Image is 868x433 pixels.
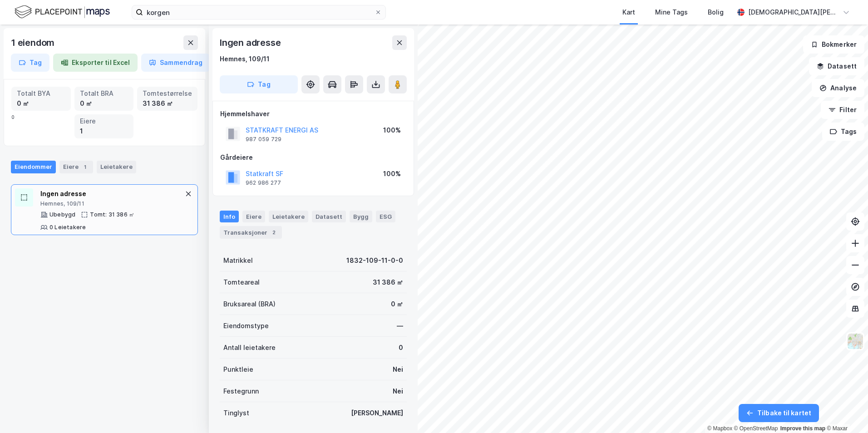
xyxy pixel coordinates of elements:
[847,333,864,350] img: Z
[143,5,375,19] input: Søk på adresse, matrikkel, gårdeiere, leietakere eller personer
[346,255,403,266] div: 1832-109-11-0-0
[383,125,401,136] div: 100%
[220,35,282,50] div: Ingen adresse
[11,35,56,50] div: 1 eiendom
[40,188,183,199] div: Ingen adresse
[780,425,825,432] a: Improve this map
[17,89,65,98] div: Totalt BYA
[143,98,192,108] div: 31 386 ㎡
[312,211,346,222] div: Datasett
[803,35,864,54] button: Bokmerker
[223,255,253,266] div: Matrikkel
[351,408,403,418] div: [PERSON_NAME]
[393,364,403,375] div: Nei
[393,386,403,397] div: Nei
[220,54,270,64] div: Hemnes, 109/11
[812,79,864,97] button: Analyse
[220,226,282,239] div: Transaksjoner
[80,126,128,136] div: 1
[90,211,134,218] div: Tomt: 31 386 ㎡
[708,7,724,18] div: Bolig
[220,108,406,119] div: Hjemmelshaver
[734,425,778,432] a: OpenStreetMap
[11,87,197,138] div: 0
[223,364,253,375] div: Punktleie
[80,98,128,108] div: 0 ㎡
[373,277,403,288] div: 31 386 ㎡
[80,89,128,98] div: Totalt BRA
[383,168,401,179] div: 100%
[220,152,406,163] div: Gårdeiere
[707,425,732,432] a: Mapbox
[15,4,110,20] img: logo.f888ab2527a4732fd821a326f86c7f29.svg
[242,211,265,222] div: Eiere
[220,211,239,222] div: Info
[655,7,688,18] div: Mine Tags
[223,320,269,331] div: Eiendomstype
[739,404,819,422] button: Tilbake til kartet
[748,7,839,18] div: [DEMOGRAPHIC_DATA][PERSON_NAME]
[391,299,403,310] div: 0 ㎡
[246,136,281,143] div: 987 059 729
[59,161,93,173] div: Eiere
[223,342,276,353] div: Antall leietakere
[11,54,49,72] button: Tag
[80,162,89,172] div: 1
[53,54,138,72] button: Eksporter til Excel
[223,408,249,418] div: Tinglyst
[809,57,864,75] button: Datasett
[223,299,276,310] div: Bruksareal (BRA)
[376,211,395,222] div: ESG
[97,161,136,173] div: Leietakere
[80,116,128,126] div: Eiere
[823,389,868,433] iframe: Chat Widget
[397,320,403,331] div: —
[40,200,183,207] div: Hemnes, 109/11
[399,342,403,353] div: 0
[622,7,635,18] div: Kart
[223,277,260,288] div: Tomteareal
[821,101,864,119] button: Filter
[350,211,372,222] div: Bygg
[49,224,86,231] div: 0 Leietakere
[49,211,75,218] div: Ubebygd
[269,228,278,237] div: 2
[17,98,65,108] div: 0 ㎡
[223,386,259,397] div: Festegrunn
[246,179,281,187] div: 962 986 277
[220,75,298,93] button: Tag
[143,89,192,98] div: Tomtestørrelse
[822,123,864,141] button: Tags
[269,211,308,222] div: Leietakere
[11,161,56,173] div: Eiendommer
[141,54,210,72] button: Sammendrag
